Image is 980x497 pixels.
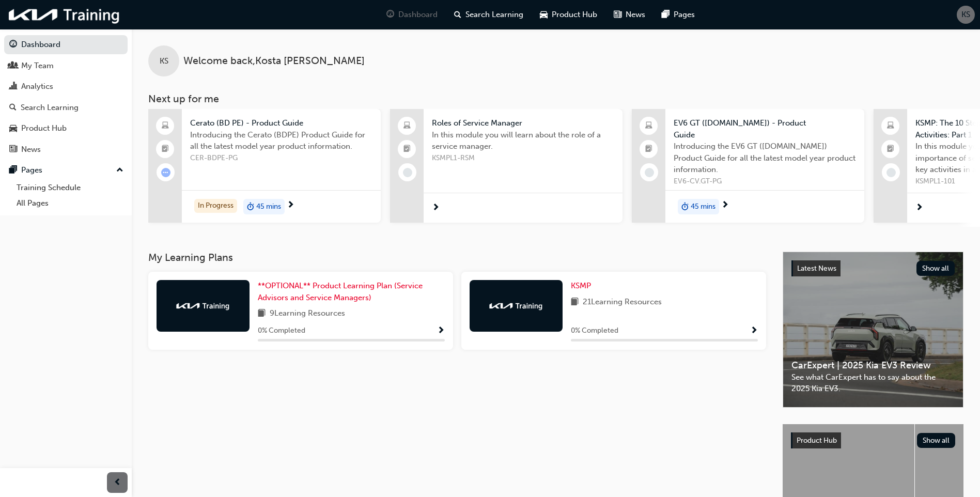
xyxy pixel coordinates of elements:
span: booktick-icon [887,143,894,156]
span: booktick-icon [403,143,411,156]
span: pages-icon [662,8,670,21]
img: kia-training [175,301,231,311]
button: Show all [916,261,955,276]
span: laptop-icon [645,119,652,133]
span: Product Hub [797,436,837,445]
span: Introducing the EV6 GT ([DOMAIN_NAME]) Product Guide for all the latest model year product inform... [674,141,856,176]
a: search-iconSearch Learning [446,4,532,25]
span: next-icon [432,204,440,213]
span: people-icon [9,61,17,71]
span: Dashboard [398,9,438,21]
span: CER-BDPE-PG [190,152,372,164]
span: news-icon [9,145,17,154]
span: 45 mins [691,201,715,213]
span: EV6-CV.GT-PG [674,176,856,188]
a: Dashboard [4,35,128,54]
span: duration-icon [247,200,254,213]
span: learningRecordVerb_NONE-icon [886,168,896,177]
span: guage-icon [9,40,17,50]
a: Product Hub [4,119,128,138]
span: news-icon [614,8,621,21]
img: kia-training [488,301,545,311]
span: search-icon [9,103,17,113]
span: car-icon [9,124,17,133]
span: laptop-icon [162,119,169,133]
div: Pages [21,164,42,176]
span: book-icon [258,307,266,320]
span: learningRecordVerb_NONE-icon [645,168,654,177]
button: Pages [4,161,128,180]
a: **OPTIONAL** Product Learning Plan (Service Advisors and Service Managers) [258,280,445,303]
h3: My Learning Plans [148,252,766,263]
span: 45 mins [256,201,281,213]
a: guage-iconDashboard [378,4,446,25]
span: Show Progress [750,327,758,336]
span: KS [160,55,168,67]
span: up-icon [116,164,123,177]
span: **OPTIONAL** Product Learning Plan (Service Advisors and Service Managers) [258,281,423,302]
a: car-iconProduct Hub [532,4,605,25]
span: KSMPL1-RSM [432,152,614,164]
span: Introducing the Cerato (BDPE) Product Guide for all the latest model year product information. [190,129,372,152]
a: Training Schedule [12,180,128,196]
button: KS [957,6,975,24]
a: All Pages [12,195,128,211]
span: Show Progress [437,327,445,336]
span: laptop-icon [887,119,894,133]
span: prev-icon [114,476,121,489]
div: News [21,144,41,156]
h3: Next up for me [132,93,980,105]
span: learningRecordVerb_NONE-icon [403,168,412,177]
div: Search Learning [21,102,79,114]
div: Product Hub [21,122,67,134]
a: News [4,140,128,159]
span: Pages [674,9,695,21]
span: 0 % Completed [258,325,305,337]
span: Search Learning [465,9,523,21]
a: Product HubShow all [791,432,955,449]
a: KSMP [571,280,595,292]
span: KSMP [571,281,591,290]
span: pages-icon [9,166,17,175]
a: pages-iconPages [654,4,703,25]
a: My Team [4,56,128,75]
span: KS [961,9,970,21]
span: See what CarExpert has to say about the 2025 Kia EV3. [791,371,955,395]
button: Show Progress [437,324,445,337]
span: 0 % Completed [571,325,618,337]
span: guage-icon [386,8,394,21]
a: Cerato (BD PE) - Product GuideIntroducing the Cerato (BDPE) Product Guide for all the latest mode... [148,109,381,223]
button: Show Progress [750,324,758,337]
span: booktick-icon [162,143,169,156]
a: Analytics [4,77,128,96]
button: Show all [917,433,956,448]
a: EV6 GT ([DOMAIN_NAME]) - Product GuideIntroducing the EV6 GT ([DOMAIN_NAME]) Product Guide for al... [632,109,864,223]
span: laptop-icon [403,119,411,133]
span: car-icon [540,8,548,21]
a: Latest NewsShow all [791,260,955,277]
a: news-iconNews [605,4,654,25]
div: In Progress [194,199,237,213]
button: DashboardMy TeamAnalyticsSearch LearningProduct HubNews [4,33,128,161]
a: Latest NewsShow allCarExpert | 2025 Kia EV3 ReviewSee what CarExpert has to say about the 2025 Ki... [783,252,963,408]
span: CarExpert | 2025 Kia EV3 Review [791,360,955,371]
span: next-icon [721,201,729,210]
span: Roles of Service Manager [432,117,614,129]
span: next-icon [287,201,294,210]
span: Cerato (BD PE) - Product Guide [190,117,372,129]
span: next-icon [915,204,923,213]
div: My Team [21,60,54,72]
span: Welcome back , Kosta [PERSON_NAME] [183,55,365,67]
img: kia-training [5,4,124,25]
span: News [626,9,645,21]
span: search-icon [454,8,461,21]
span: In this module you will learn about the role of a service manager. [432,129,614,152]
span: book-icon [571,296,579,309]
span: 21 Learning Resources [583,296,662,309]
span: Product Hub [552,9,597,21]
span: chart-icon [9,82,17,91]
span: EV6 GT ([DOMAIN_NAME]) - Product Guide [674,117,856,141]
span: 9 Learning Resources [270,307,345,320]
span: learningRecordVerb_ATTEMPT-icon [161,168,170,177]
